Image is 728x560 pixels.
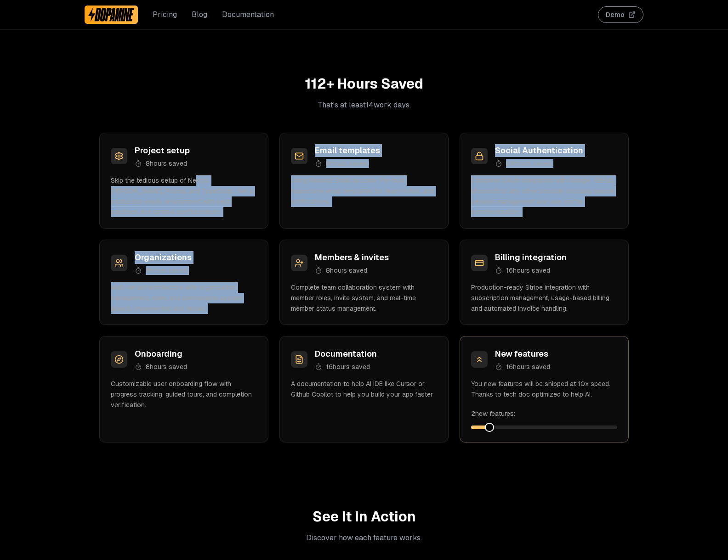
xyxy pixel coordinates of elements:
[146,362,187,371] span: 8 hours saved
[111,282,257,314] p: Multi-tenant architecture with organization management, roles, and permissions system already imp...
[495,251,617,264] h3: Billing integration
[326,159,367,168] span: 8 hours saved
[326,266,367,275] span: 8 hours saved
[192,9,207,20] a: Blog
[326,362,370,371] span: 16 hours saved
[146,159,187,168] span: 8 hours saved
[96,509,632,525] h2: See It In Action
[111,175,257,217] p: Skip the tedious setup of Next.js, [PERSON_NAME], Prisma, and TypeScript. Get a production-ready ...
[135,347,257,360] h3: Onboarding
[135,144,257,157] h3: Project setup
[315,251,437,264] h3: Members & invites
[96,532,632,543] p: Discover how each feature works.
[315,347,437,360] h3: Documentation
[495,347,617,360] h3: New features
[506,362,550,371] span: 16 hours saved
[471,379,617,400] p: You new features will be shipped at 10x speed. Thanks to tech doc optimized to help AI.
[291,175,437,207] p: Using Resend: Email as code. Pre-built responsive email templates for team invites, and notificat...
[111,379,257,410] p: Customizable user onboarding flow with progress tracking, guided tours, and completion verification.
[471,175,617,217] p: Complete OAuth integration with Google, GitHub, Microsoft or any other provider. Includes secure ...
[222,9,274,20] a: Documentation
[495,144,617,157] h3: Social Authentication
[291,379,437,400] p: A documentation to help AI IDE like Cursor or Github Copilot to help you build your app faster
[506,159,552,168] span: 24 hours saved
[153,9,177,20] a: Pricing
[85,100,643,111] p: That's at least 14 work days.
[291,282,437,314] p: Complete team collaboration system with member roles, invite system, and real-time member status ...
[135,251,257,264] h3: Organizations
[315,144,437,157] h3: Email templates
[88,7,134,22] img: Dopamine
[471,282,617,314] p: Production-ready Stripe integration with subscription management, usage-based billing, and automa...
[598,6,643,23] button: Demo
[85,6,138,24] a: Dopamine
[146,266,187,275] span: 8 hours saved
[471,409,617,418] div: 2 new features:
[85,76,643,92] h2: 112 + Hours Saved
[506,266,550,275] span: 16 hours saved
